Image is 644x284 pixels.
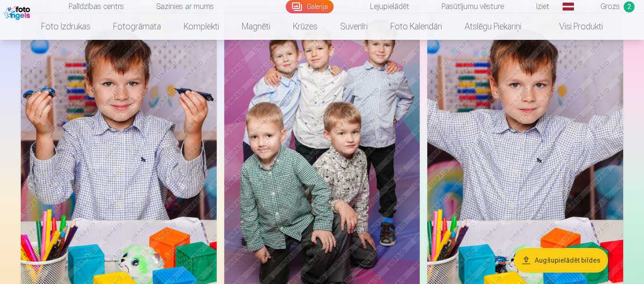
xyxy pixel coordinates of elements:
span: 2 [624,1,635,12]
a: Komplekti [172,13,230,40]
a: Magnēti [230,13,282,40]
a: Suvenīri [329,13,379,40]
a: Fotogrāmata [102,13,172,40]
a: Foto izdrukas [30,13,102,40]
img: /fa1 [4,4,33,20]
a: Atslēgu piekariņi [453,13,533,40]
a: Krūzes [282,13,329,40]
a: Visi produkti [533,13,614,40]
span: Grozs [600,1,620,12]
button: Augšupielādēt bildes [514,248,608,273]
a: Foto kalendāri [379,13,453,40]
